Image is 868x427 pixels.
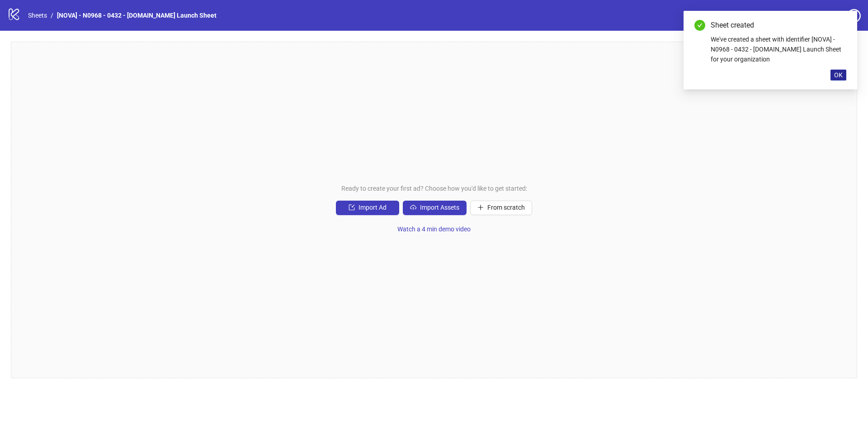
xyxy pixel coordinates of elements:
[487,204,525,211] span: From scratch
[410,204,416,211] span: cloud-upload
[836,20,846,30] a: Close
[796,9,844,23] a: Settings
[420,204,459,211] span: Import Assets
[336,201,399,215] button: Import Ad
[470,201,532,215] button: From scratch
[834,71,843,79] span: OK
[51,10,53,20] li: /
[711,20,846,31] div: Sheet created
[359,204,387,211] span: Import Ad
[26,10,49,20] a: Sheets
[403,201,467,215] button: Import Assets
[847,9,861,23] span: question-circle
[694,20,705,31] span: check-circle
[397,225,471,233] span: Watch a 4 min demo video
[341,183,527,193] span: Ready to create your first ad? Choose how you'd like to get started:
[477,204,484,211] span: plus
[349,204,355,211] span: import
[390,222,478,237] button: Watch a 4 min demo video
[711,34,846,64] div: We've created a sheet with identifier [NOVA] - N0968 - 0432 - [DOMAIN_NAME] Launch Sheet for your...
[55,10,218,20] a: [NOVA] - N0968 - 0432 - [DOMAIN_NAME] Launch Sheet
[830,70,846,80] button: OK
